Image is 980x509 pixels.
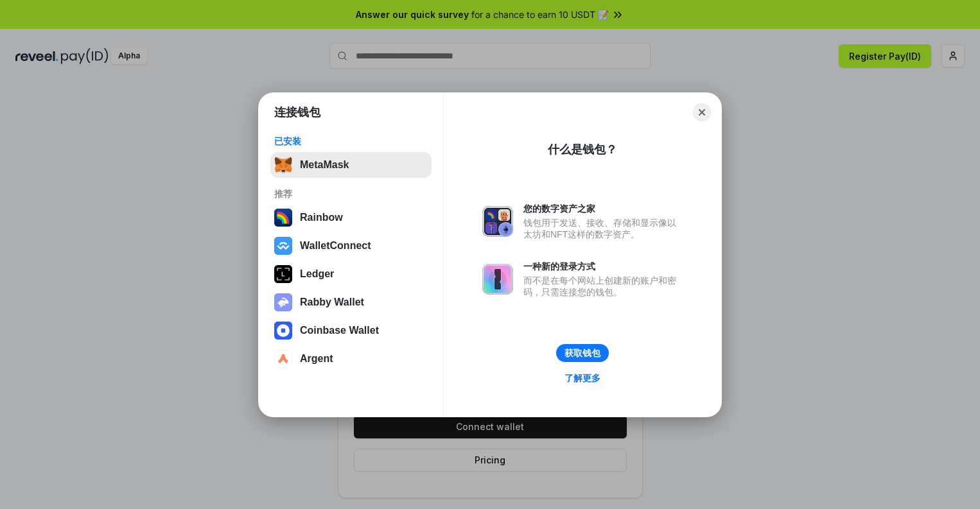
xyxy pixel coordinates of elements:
img: svg+xml,%3Csvg%20fill%3D%22none%22%20height%3D%2233%22%20viewBox%3D%220%200%2035%2033%22%20width%... [274,156,292,174]
button: WalletConnect [270,233,432,259]
div: 钱包用于发送、接收、存储和显示像以太坊和NFT这样的数字资产。 [523,217,683,240]
button: MetaMask [270,152,432,178]
div: Ledger [300,268,334,280]
div: 什么是钱包？ [548,142,617,157]
div: 已安装 [274,135,428,147]
button: Argent [270,346,432,372]
div: 获取钱包 [564,347,600,359]
button: 获取钱包 [556,344,609,362]
button: Rainbow [270,205,432,230]
button: Close [693,103,711,121]
div: MetaMask [300,159,349,171]
img: svg+xml,%3Csvg%20xmlns%3D%22http%3A%2F%2Fwww.w3.org%2F2000%2Fsvg%22%20fill%3D%22none%22%20viewBox... [482,264,513,295]
div: 而不是在每个网站上创建新的账户和密码，只需连接您的钱包。 [523,275,683,298]
img: svg+xml,%3Csvg%20xmlns%3D%22http%3A%2F%2Fwww.w3.org%2F2000%2Fsvg%22%20fill%3D%22none%22%20viewBox... [274,293,292,311]
button: Ledger [270,261,432,287]
button: Rabby Wallet [270,289,432,315]
div: 推荐 [274,188,428,200]
img: svg+xml,%3Csvg%20xmlns%3D%22http%3A%2F%2Fwww.w3.org%2F2000%2Fsvg%22%20fill%3D%22none%22%20viewBox... [482,206,513,237]
img: svg+xml,%3Csvg%20width%3D%2228%22%20height%3D%2228%22%20viewBox%3D%220%200%2028%2028%22%20fill%3D... [274,322,292,340]
img: svg+xml,%3Csvg%20width%3D%2228%22%20height%3D%2228%22%20viewBox%3D%220%200%2028%2028%22%20fill%3D... [274,350,292,368]
button: Coinbase Wallet [270,318,432,343]
img: svg+xml,%3Csvg%20xmlns%3D%22http%3A%2F%2Fwww.w3.org%2F2000%2Fsvg%22%20width%3D%2228%22%20height%3... [274,265,292,283]
div: Rainbow [300,212,343,223]
h1: 连接钱包 [274,105,320,120]
div: Coinbase Wallet [300,325,379,336]
a: 了解更多 [557,370,608,386]
div: Rabby Wallet [300,297,364,308]
div: 一种新的登录方式 [523,261,683,272]
img: svg+xml,%3Csvg%20width%3D%2228%22%20height%3D%2228%22%20viewBox%3D%220%200%2028%2028%22%20fill%3D... [274,237,292,255]
div: Argent [300,353,333,365]
img: svg+xml,%3Csvg%20width%3D%22120%22%20height%3D%22120%22%20viewBox%3D%220%200%20120%20120%22%20fil... [274,209,292,227]
div: 了解更多 [564,372,600,384]
div: 您的数字资产之家 [523,203,683,214]
div: WalletConnect [300,240,371,252]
